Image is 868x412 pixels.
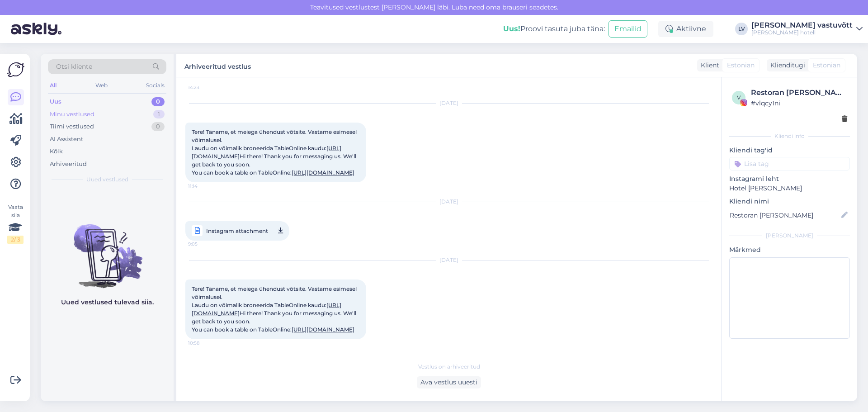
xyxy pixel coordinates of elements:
[730,210,840,220] input: Lisa nimi
[144,80,166,91] div: Socials
[292,326,354,333] a: [URL][DOMAIN_NAME]
[50,147,63,156] div: Kõik
[185,198,712,206] div: [DATE]
[751,87,847,98] div: Restoran [PERSON_NAME]
[813,61,840,70] span: Estonian
[751,29,853,36] div: [PERSON_NAME] hotell
[729,174,850,184] p: Instagrami leht
[7,203,24,244] div: Vaata siia
[751,22,863,36] a: [PERSON_NAME] vastuvõtt[PERSON_NAME] hotell
[188,238,222,250] span: 9:05
[153,110,165,119] div: 1
[751,98,847,108] div: # vlqcy1ni
[56,62,92,71] span: Otsi kliente
[737,94,741,101] span: v
[697,61,719,70] div: Klient
[192,285,358,333] span: Tere! Täname, et meiega ühendust võtsite. Vastame esimesel võimalusel. Laudu on võimalik broneeri...
[184,59,251,71] label: Arhiveeritud vestlus
[503,24,605,34] div: Proovi tasuta juba täna:
[727,61,755,70] span: Estonian
[86,175,128,184] span: Uued vestlused
[729,146,850,155] p: Kliendi tag'id
[417,376,481,388] div: Ava vestlus uuesti
[94,80,109,91] div: Web
[729,245,850,255] p: Märkmed
[188,340,222,346] span: 10:58
[729,232,850,240] div: [PERSON_NAME]
[767,61,805,70] div: Klienditugi
[185,221,289,241] a: Instagram attachment9:05
[609,20,647,38] button: Emailid
[503,24,520,33] b: Uus!
[418,363,480,371] span: Vestlus on arhiveeritud
[729,197,850,206] p: Kliendi nimi
[658,21,713,37] div: Aktiivne
[292,169,354,176] a: [URL][DOMAIN_NAME]
[192,128,358,176] span: Tere! Täname, et meiega ühendust võtsite. Vastame esimesel võimalusel. Laudu on võimalik broneeri...
[729,184,850,193] p: Hotel [PERSON_NAME]
[50,135,83,144] div: AI Assistent
[151,97,165,106] div: 0
[751,22,853,29] div: [PERSON_NAME] vastuvõtt
[41,208,174,289] img: No chats
[729,157,850,170] input: Lisa tag
[185,99,712,107] div: [DATE]
[50,110,94,119] div: Minu vestlused
[188,84,222,91] span: 14:23
[206,225,268,237] span: Instagram attachment
[188,183,222,189] span: 11:14
[7,236,24,244] div: 2 / 3
[729,132,850,140] div: Kliendi info
[48,80,58,91] div: All
[50,97,61,106] div: Uus
[50,122,94,131] div: Tiimi vestlused
[185,256,712,264] div: [DATE]
[735,23,748,35] div: LV
[7,61,24,78] img: Askly Logo
[151,122,165,131] div: 0
[61,298,154,307] p: Uued vestlused tulevad siia.
[50,160,87,169] div: Arhiveeritud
